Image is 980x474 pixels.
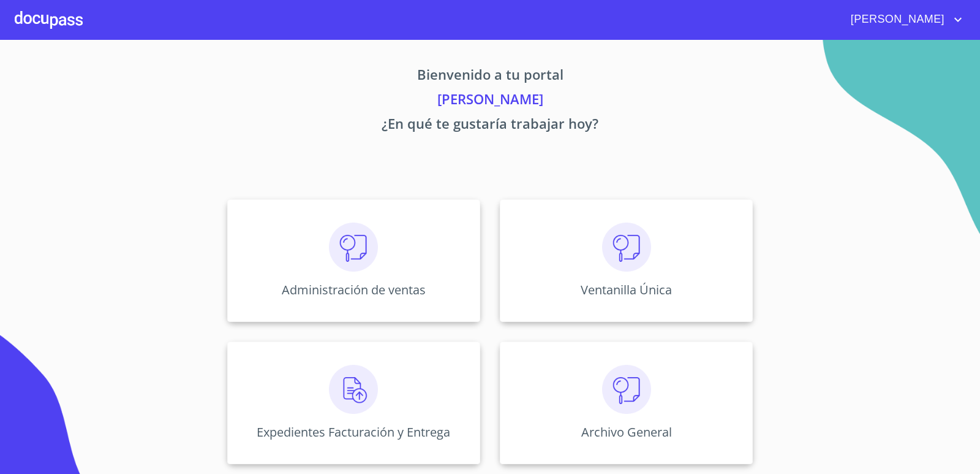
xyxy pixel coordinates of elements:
p: ¿En qué te gustaría trabajar hoy? [113,113,867,138]
img: consulta.png [602,365,651,414]
button: account of current user [842,10,965,29]
p: Expedientes Facturación y Entrega [257,424,450,440]
p: Ventanilla Única [581,281,672,298]
img: carga.png [329,365,378,414]
p: Archivo General [581,424,672,440]
p: Administración de ventas [282,281,426,298]
span: [PERSON_NAME] [842,10,951,29]
p: [PERSON_NAME] [113,89,867,113]
img: consulta.png [329,223,378,272]
img: consulta.png [602,223,651,272]
p: Bienvenido a tu portal [113,64,867,89]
